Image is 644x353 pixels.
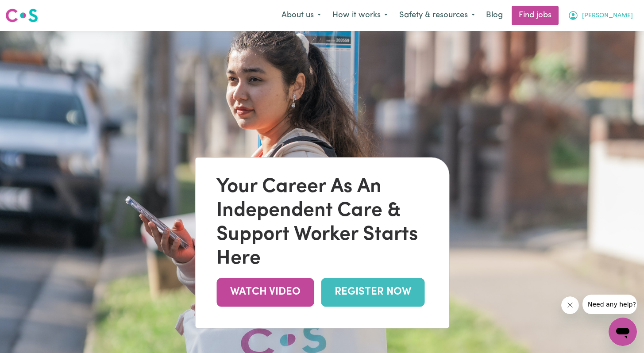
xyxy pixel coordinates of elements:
div: Your Career As An Independent Care & Support Worker Starts Here [216,175,428,271]
a: Careseekers logo [5,5,38,26]
iframe: Button to launch messaging window [609,318,637,346]
a: REGISTER NOW [321,278,424,307]
button: About us [276,6,327,25]
span: [PERSON_NAME] [582,11,633,21]
a: WATCH VIDEO [216,278,314,307]
a: Find jobs [512,6,559,25]
button: Safety & resources [393,6,481,25]
a: Blog [481,6,508,25]
iframe: Close message [561,296,579,314]
iframe: Message from company [582,295,637,314]
img: Careseekers logo [5,8,38,23]
button: How it works [327,6,393,25]
button: My Account [562,6,639,25]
